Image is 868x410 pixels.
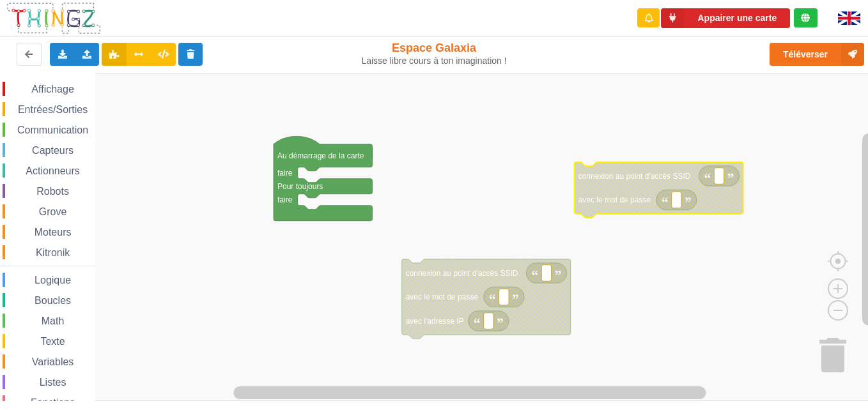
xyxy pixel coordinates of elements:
[406,316,464,325] text: avec l'adresse IP
[33,227,74,238] span: Moteurs
[37,206,69,217] span: Grove
[15,125,90,135] span: Communication
[30,356,76,367] span: Variables
[770,43,864,66] button: Téléverser
[406,292,479,301] text: avec le mot de passe
[360,41,508,66] div: Espace Galaxia
[16,104,89,115] span: Entrées/Sorties
[33,295,73,306] span: Boucles
[406,268,518,277] text: connexion au point d'accès SSID
[33,275,73,285] span: Logique
[277,195,293,204] text: faire
[38,377,68,388] span: Listes
[838,11,860,25] img: gb.png
[29,84,75,95] span: Affichage
[578,171,691,180] text: connexion au point d'accès SSID
[277,182,323,191] text: Pour toujours
[30,145,75,156] span: Capteurs
[29,397,77,408] span: Fonctions
[661,8,790,28] button: Appairer une carte
[360,56,508,66] div: Laisse libre cours à ton imagination !
[35,186,71,197] span: Robots
[277,169,293,178] text: faire
[794,8,818,27] div: Tu es connecté au serveur de création de Thingz
[40,315,66,326] span: Math
[34,247,72,258] span: Kitronik
[277,151,364,160] text: Au démarrage de la carte
[6,1,102,35] img: thingz_logo.png
[38,336,66,347] span: Texte
[24,165,82,176] span: Actionneurs
[578,195,651,204] text: avec le mot de passe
